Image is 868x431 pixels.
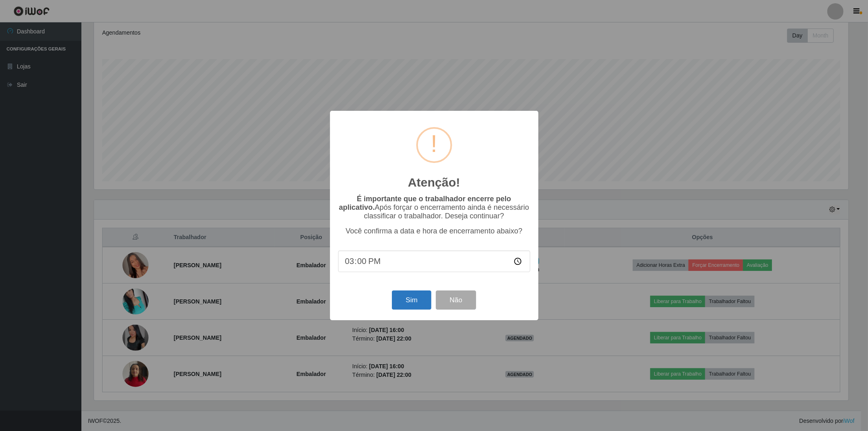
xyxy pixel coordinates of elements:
p: Você confirma a data e hora de encerramento abaixo? [338,227,530,235]
p: Após forçar o encerramento ainda é necessário classificar o trabalhador. Deseja continuar? [338,195,530,220]
button: Sim [392,290,431,310]
b: É importante que o trabalhador encerre pelo aplicativo. [339,195,511,211]
button: Não [436,290,476,310]
h2: Atenção! [408,175,460,190]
